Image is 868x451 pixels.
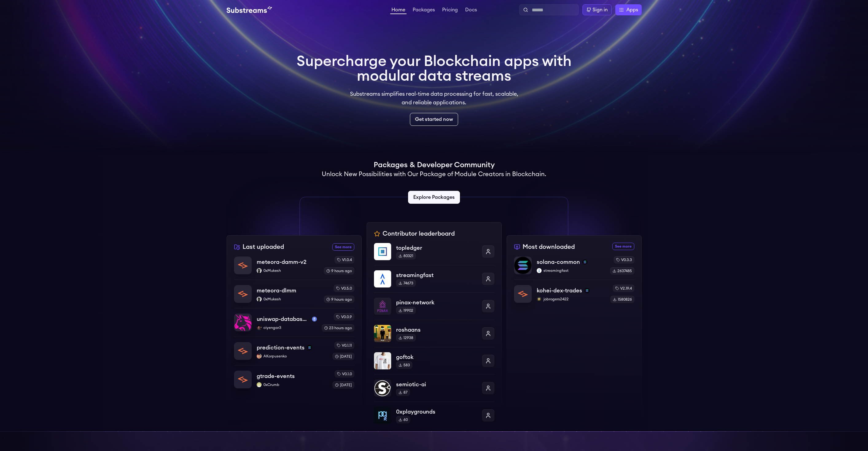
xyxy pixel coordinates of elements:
a: semiotic-aisemiotic-ai87 [374,374,494,402]
div: 2637485 [610,267,634,275]
div: [DATE] [333,353,354,360]
img: uniswap-database-changes-mainnet [234,314,251,331]
img: streamingfast [374,270,391,287]
p: kohei-dex-trades [537,286,582,295]
p: prediction-events [257,343,305,352]
img: kohei-dex-trades [514,285,531,303]
div: v2.19.4 [613,285,634,292]
img: gtrade-events [234,371,251,388]
a: 0xplaygrounds0xplaygrounds60 [374,402,494,424]
div: 23 hours ago [322,324,354,332]
img: solana [307,345,312,350]
div: 60 [396,416,410,423]
div: 1580826 [610,296,634,303]
div: [DATE] [333,381,354,389]
a: uniswap-database-changes-mainnetuniswap-database-changes-mainnetmainnetciyengar3ciyengar3v0.0.923... [234,308,354,337]
img: solana-common [514,257,531,274]
img: prediction-events [234,342,251,360]
span: Apps [626,6,638,13]
a: Pricing [441,7,459,13]
a: gtrade-eventsgtrade-events0xCrumb0xCrumbv0.1.0[DATE] [234,365,354,389]
img: meteora-dlmm [234,285,251,303]
p: streamingfast [537,268,605,273]
p: roshaans [396,326,477,334]
a: Get started now [410,113,458,126]
a: kohei-dex-tradeskohei-dex-tradessolanajobrogers2422jobrogers2422v2.19.41580826 [514,279,634,303]
a: Explore Packages [408,191,460,204]
img: 0xCrumb [257,382,262,387]
div: 19902 [396,307,416,314]
a: Docs [464,7,478,13]
img: streamingfast [537,268,542,273]
p: Substreams simplifies real-time data processing for fast, scalable, and reliable applications. [346,90,523,107]
p: uniswap-database-changes-mainnet [257,315,309,323]
a: Home [390,7,407,14]
a: solana-commonsolana-commonsolanastreamingfaststreamingfastv0.3.32637485 [514,256,634,279]
img: topledger [374,243,391,260]
div: 9 hours ago [324,267,354,275]
div: 74673 [396,279,416,287]
img: solana [582,260,587,264]
p: goftok [396,353,477,361]
img: pinax-network [374,298,391,315]
p: topledger [396,244,477,252]
p: semiotic-ai [396,380,477,389]
img: 0xMukesh [257,268,262,273]
img: goftok [374,352,391,369]
img: jobrogers2422 [537,297,542,302]
p: gtrade-events [257,372,295,380]
p: ciyengar3 [257,325,317,330]
div: v0.1.11 [334,342,354,349]
p: solana-common [537,258,580,266]
img: solana [585,288,590,293]
div: Sign in [593,6,608,13]
a: prediction-eventsprediction-eventssolanaAKorpusenkoAKorpusenkov0.1.11[DATE] [234,337,354,365]
div: 87 [396,389,410,396]
div: 9 hours ago [324,296,354,303]
a: meteora-damm-v2meteora-damm-v20xMukesh0xMukeshv1.0.49 hours ago [234,256,354,279]
img: mainnet [312,317,317,322]
p: jobrogers2422 [537,297,605,302]
div: 583 [396,361,412,369]
a: pinax-networkpinax-network19902 [374,292,494,320]
img: semiotic-ai [374,380,391,397]
img: ciyengar3 [257,325,262,330]
div: 80321 [396,252,416,260]
a: Packages [411,7,436,13]
img: 0xplaygrounds [374,407,391,424]
div: v0.1.0 [335,370,354,378]
p: 0xplaygrounds [396,407,477,416]
a: See more most downloaded packages [612,243,634,250]
div: v0.0.9 [334,313,354,321]
p: AKorpusenko [257,354,328,359]
img: Substream's logo [227,6,272,13]
a: streamingfaststreamingfast74673 [374,265,494,292]
div: 12938 [396,334,416,341]
a: topledgertopledger80321 [374,243,494,265]
a: meteora-dlmmmeteora-dlmm0xMukesh0xMukeshv0.5.09 hours ago [234,279,354,308]
p: 0xMukesh [257,268,319,273]
p: meteora-damm-v2 [257,258,306,266]
p: 0xMukesh [257,297,319,302]
h1: Packages & Developer Community [374,160,495,170]
p: pinax-network [396,298,477,307]
h2: Unlock New Possibilities with Our Package of Module Creators in Blockchain. [322,170,546,179]
div: v0.5.0 [334,285,354,292]
img: roshaans [374,325,391,342]
a: See more recently uploaded packages [332,243,354,251]
img: meteora-damm-v2 [234,257,251,274]
img: 0xMukesh [257,297,262,302]
a: Sign in [582,4,612,15]
p: streamingfast [396,271,477,279]
div: v0.3.3 [614,256,634,264]
a: goftokgoftok583 [374,347,494,374]
a: roshaansroshaans12938 [374,320,494,347]
h1: Supercharge your Blockchain apps with modular data streams [297,54,572,83]
p: meteora-dlmm [257,286,296,295]
p: 0xCrumb [257,382,328,387]
img: AKorpusenko [257,354,262,359]
div: v1.0.4 [335,256,354,264]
